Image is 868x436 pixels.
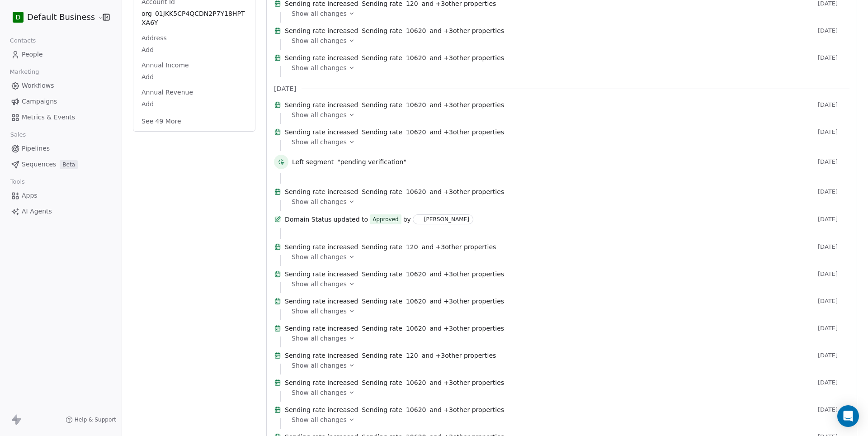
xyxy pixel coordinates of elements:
span: People [22,50,43,59]
a: AI Agents [7,204,114,219]
span: 10620 [406,100,426,109]
a: Apps [7,188,114,203]
a: Show all changes [292,137,843,147]
span: Sending rate [362,242,402,251]
span: AI Agents [22,207,52,216]
span: Show all changes [292,137,347,147]
span: Sending rate increased [285,187,358,196]
span: D [16,13,21,22]
span: Sending rate increased [285,100,358,109]
span: Show all changes [292,36,347,45]
span: "pending verification" [337,157,406,166]
img: R [414,216,421,223]
a: Show all changes [292,252,843,261]
span: Tools [6,175,28,189]
span: [DATE] [818,406,849,413]
span: Show all changes [292,63,347,72]
span: Show all changes [292,388,347,397]
span: [DATE] [818,101,849,109]
a: Help & Support [66,416,116,423]
span: [DATE] [274,84,296,93]
span: Sending rate [362,378,402,387]
span: Address [140,33,169,43]
span: Sending rate increased [285,26,358,35]
a: Show all changes [292,361,843,370]
div: [PERSON_NAME] [424,216,469,223]
span: 10620 [406,187,426,196]
a: Metrics & Events [7,110,114,125]
span: [DATE] [818,188,849,195]
a: Show all changes [292,110,843,119]
a: Show all changes [292,307,843,316]
span: and + 3 other properties [422,242,496,251]
span: and + 3 other properties [422,351,496,360]
span: Show all changes [292,252,347,261]
span: Sending rate [362,270,402,279]
span: Show all changes [292,9,347,18]
span: Show all changes [292,334,347,343]
span: [DATE] [818,325,849,332]
span: Sending rate increased [285,324,358,333]
span: and + 3 other properties [430,53,505,62]
span: Sending rate [362,351,402,360]
span: 10620 [406,324,426,333]
span: 10620 [406,270,426,279]
span: [DATE] [818,298,849,305]
a: Workflows [7,78,114,93]
span: Domain Status [285,215,331,224]
span: Show all changes [292,307,347,316]
span: Sending rate [362,100,402,109]
span: Metrics & Events [22,113,75,122]
span: Sending rate increased [285,297,358,306]
a: Show all changes [292,9,843,18]
span: Annual Revenue [140,88,195,97]
span: Show all changes [292,110,347,119]
div: Open Intercom Messenger [837,405,859,427]
button: See 49 More [136,113,187,129]
span: Add [142,45,247,54]
span: Sequences [22,160,56,169]
span: org_01JKK5CP4QCDN2P7Y18HPTXA6Y [142,9,247,27]
span: Show all changes [292,197,347,206]
span: Sending rate increased [285,128,358,137]
span: Sending rate [362,53,402,62]
a: Show all changes [292,415,843,424]
span: and + 3 other properties [430,128,505,137]
span: Add [142,72,247,81]
span: Default Business [27,11,95,23]
span: Contacts [6,34,40,47]
span: Sending rate increased [285,405,358,414]
a: Show all changes [292,197,843,206]
a: Show all changes [292,334,843,343]
span: Sending rate [362,26,402,35]
span: [DATE] [818,270,849,278]
span: Add [142,100,247,109]
span: 10620 [406,405,426,414]
span: Show all changes [292,415,347,424]
span: Sending rate increased [285,270,358,279]
span: Sending rate [362,297,402,306]
span: [DATE] [818,27,849,34]
a: Show all changes [292,63,843,72]
span: [DATE] [818,216,849,223]
div: Approved [373,215,399,224]
span: 120 [406,242,418,251]
span: Pipelines [22,144,50,153]
span: and + 3 other properties [430,405,505,414]
span: 10620 [406,26,426,35]
span: and + 3 other properties [430,100,505,109]
span: updated to [333,215,368,224]
a: Show all changes [292,280,843,289]
span: 10620 [406,53,426,62]
span: and + 3 other properties [430,270,505,279]
a: Pipelines [7,141,114,156]
span: 10620 [406,297,426,306]
span: Beta [60,160,78,169]
span: 10620 [406,378,426,387]
a: Show all changes [292,36,843,45]
span: and + 3 other properties [430,378,505,387]
span: [DATE] [818,243,849,251]
span: by [403,215,411,224]
span: and + 3 other properties [430,324,505,333]
span: and + 3 other properties [430,187,505,196]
